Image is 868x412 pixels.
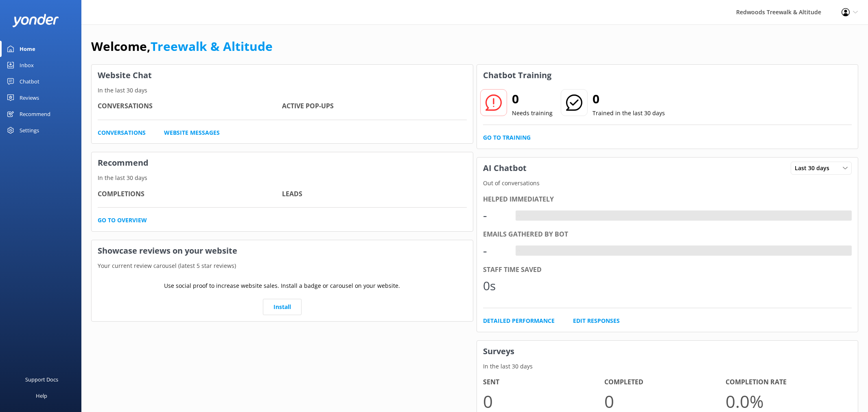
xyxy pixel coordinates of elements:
[92,173,473,182] p: In the last 30 days
[282,189,466,199] h4: Leads
[726,377,847,388] h4: Completion Rate
[516,210,522,221] div: -
[483,377,604,388] h4: Sent
[483,241,507,261] div: -
[483,229,852,240] div: Emails gathered by bot
[98,128,146,137] a: Conversations
[512,89,553,109] h2: 0
[20,73,39,90] div: Chatbot
[512,109,553,118] p: Needs training
[92,240,473,261] h3: Showcase reviews on your website
[593,89,665,109] h2: 0
[92,152,473,173] h3: Recommend
[91,37,273,56] h1: Welcome,
[92,86,473,95] p: In the last 30 days
[477,158,533,179] h3: AI Chatbot
[604,377,726,388] h4: Completed
[20,41,35,57] div: Home
[483,276,507,296] div: 0s
[20,106,50,122] div: Recommend
[477,362,858,371] p: In the last 30 days
[483,133,531,142] a: Go to Training
[92,65,473,86] h3: Website Chat
[20,90,39,106] div: Reviews
[795,164,834,173] span: Last 30 days
[98,189,282,199] h4: Completions
[92,261,473,270] p: Your current review carousel (latest 5 star reviews)
[20,122,39,138] div: Settings
[477,65,558,86] h3: Chatbot Training
[593,109,665,118] p: Trained in the last 30 days
[36,388,47,404] div: Help
[12,14,59,27] img: yonder-white-logo.png
[20,57,34,73] div: Inbox
[483,206,507,225] div: -
[98,101,282,112] h4: Conversations
[477,179,858,188] p: Out of conversations
[151,38,273,55] a: Treewalk & Altitude
[483,265,852,275] div: Staff time saved
[573,316,620,325] a: Edit Responses
[164,281,400,290] p: Use social proof to increase website sales. Install a badge or carousel on your website.
[483,194,852,205] div: Helped immediately
[483,316,555,325] a: Detailed Performance
[477,341,858,362] h3: Surveys
[263,299,302,315] a: Install
[98,216,147,225] a: Go to overview
[164,128,220,137] a: Website Messages
[25,371,58,388] div: Support Docs
[282,101,466,112] h4: Active Pop-ups
[516,245,522,256] div: -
